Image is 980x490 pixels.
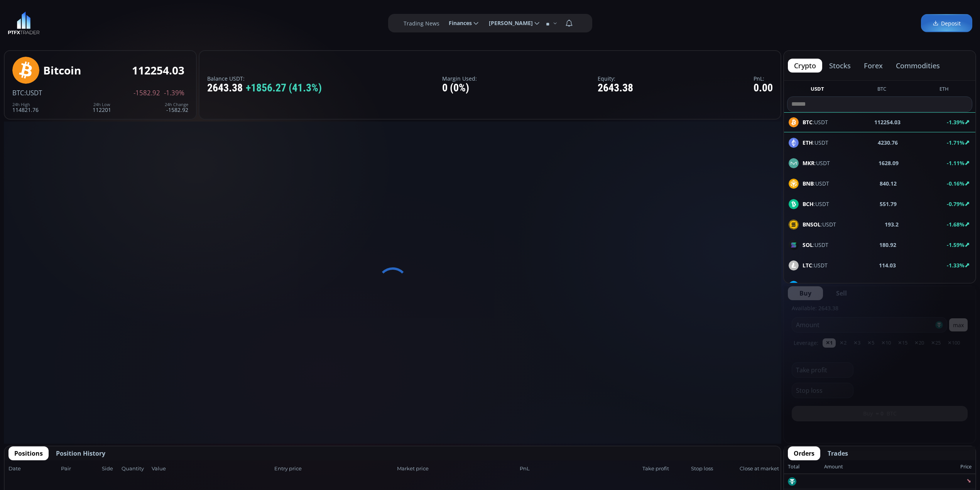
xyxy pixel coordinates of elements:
[936,85,952,95] button: ETH
[803,200,829,208] span: :USDT
[803,159,814,167] b: MKR
[803,282,815,289] b: LINK
[947,221,965,228] b: -1.68%
[803,241,813,248] b: SOL
[803,180,814,187] b: BNB
[642,465,689,473] span: Take profit
[947,241,965,248] b: -1.59%
[880,179,897,188] b: 840.12
[803,139,813,146] b: ETH
[397,465,517,473] span: Market price
[878,139,898,147] b: 4230.76
[442,82,477,94] div: 0 (0%)
[61,465,100,473] span: Pair
[754,82,773,94] div: 0.00
[788,462,824,472] div: Total
[808,85,827,95] button: USDT
[947,262,965,269] b: -1.33%
[12,102,39,107] div: 24h High
[880,200,897,208] b: 551.79
[598,76,633,81] label: Equity:
[165,102,188,107] div: 24h Change
[152,465,272,473] span: Value
[803,200,814,208] b: BCH
[133,90,160,96] span: -1582.92
[803,221,821,228] b: BNSOL
[921,14,972,32] a: Deposit
[246,82,322,94] span: +1856.27 (41.3%)
[132,64,184,76] div: 112254.03
[93,102,111,107] div: 24h Low
[794,449,814,458] span: Orders
[50,446,111,460] button: Position History
[828,449,848,458] span: Trades
[824,462,843,472] div: Amount
[164,90,184,96] span: -1.39%
[879,241,896,249] b: 180.92
[12,102,39,113] div: 114821.76
[803,282,831,290] span: :USDT
[102,465,119,473] span: Side
[947,159,965,167] b: -1.11%
[8,12,40,35] img: LOGO
[274,465,395,473] span: Entry price
[947,139,965,146] b: -1.71%
[598,82,633,94] div: 2643.38
[947,282,965,289] b: -3.65%
[207,76,322,81] label: Balance USDT:
[890,59,946,73] button: commodities
[803,220,836,228] span: :USDT
[56,449,105,458] span: Position History
[8,465,59,473] span: Date
[740,465,777,473] span: Close at market
[788,59,822,73] button: crypto
[885,220,899,228] b: 193.2
[404,19,439,27] label: Trading News
[803,139,828,147] span: :USDT
[803,262,812,269] b: LTC
[879,159,899,167] b: 1628.09
[874,85,889,95] button: BTC
[947,180,965,187] b: -0.16%
[12,88,24,97] span: BTC
[803,261,828,269] span: :USDT
[207,82,322,94] div: 2643.38
[14,449,43,458] span: Positions
[803,179,829,188] span: :USDT
[879,261,896,269] b: 114.03
[442,76,477,81] label: Margin Used:
[122,465,149,473] span: Quantity
[443,15,472,31] span: Finances
[858,59,889,73] button: forex
[933,19,961,27] span: Deposit
[483,15,533,31] span: [PERSON_NAME]
[93,102,111,113] div: 112201
[24,88,42,97] span: :USDT
[43,64,81,76] div: Bitcoin
[882,282,896,290] b: 24.83
[803,241,828,249] span: :USDT
[754,76,773,81] label: PnL:
[8,446,49,460] button: Positions
[823,59,857,73] button: stocks
[843,462,972,472] div: Price
[520,465,640,473] span: PnL
[803,159,830,167] span: :USDT
[947,200,965,208] b: -0.79%
[822,446,854,460] button: Trades
[165,102,188,113] div: -1582.92
[788,446,820,460] button: Orders
[691,465,737,473] span: Stop loss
